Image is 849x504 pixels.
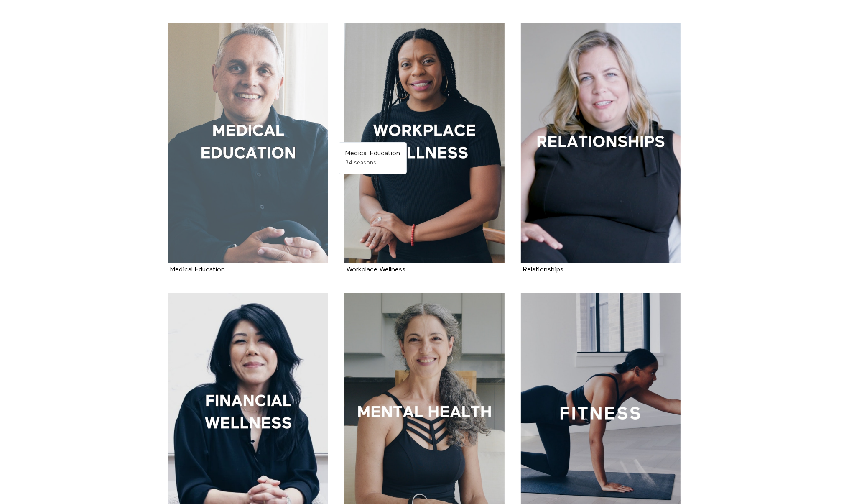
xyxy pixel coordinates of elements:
a: Workplace Wellness [347,266,405,273]
a: Medical Education [171,266,225,273]
strong: Medical Education [171,266,225,273]
a: Relationships [521,23,681,263]
span: 34 seasons [345,160,376,166]
strong: Medical Education [345,150,400,157]
strong: Relationships [523,266,563,273]
a: Relationships [523,266,563,273]
a: Workplace Wellness [344,23,505,263]
a: Medical Education [168,23,329,263]
strong: Workplace Wellness [347,266,405,273]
